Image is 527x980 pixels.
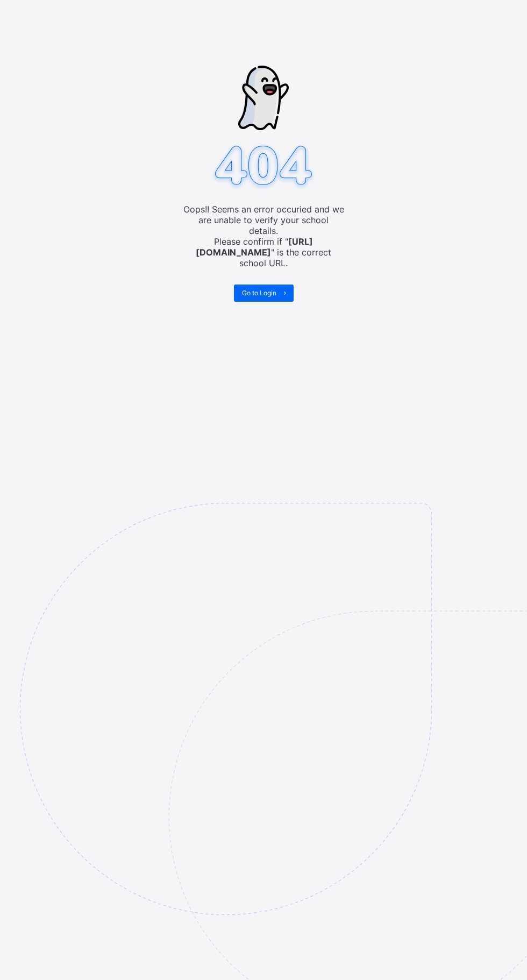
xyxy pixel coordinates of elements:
[183,204,344,236] span: Oops!! Seems an error occuried and we are unable to verify your school details.
[242,289,276,297] span: Go to Login
[238,66,289,130] img: ghost-strokes.05e252ede52c2f8dbc99f45d5e1f5e9f.svg
[210,143,317,191] img: 404.8bbb34c871c4712298a25e20c4dc75c7.svg
[196,236,313,258] b: [URL][DOMAIN_NAME]
[183,236,344,268] span: Please confirm if " " is the correct school URL.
